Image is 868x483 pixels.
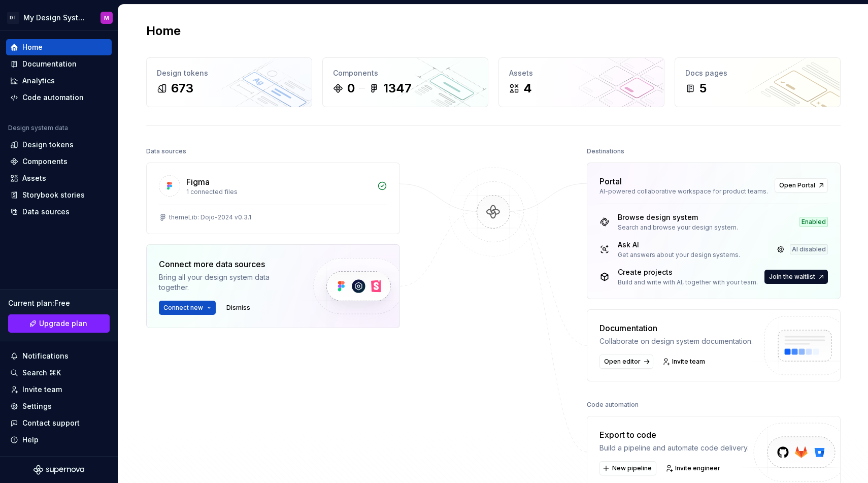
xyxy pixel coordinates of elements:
[587,398,639,412] div: Code automation
[6,137,112,153] a: Design tokens
[618,267,758,277] div: Create projects
[186,176,210,188] div: Figma
[599,187,769,196] div: AI-powered collaborative workspace for product teams.
[8,298,110,308] div: Current plan : Free
[22,401,52,411] div: Settings
[612,464,652,472] span: New pipeline
[171,80,193,96] div: 673
[618,212,738,222] div: Browse design system
[186,188,371,196] div: 1 connected files
[22,207,70,217] div: Data sources
[599,175,622,187] div: Portal
[23,13,88,23] div: My Design System
[599,429,749,441] div: Export to code
[498,57,664,107] a: Assets4
[618,223,738,232] div: Search and browse your design system.
[599,322,753,334] div: Documentation
[6,170,112,186] a: Assets
[6,56,112,72] a: Documentation
[8,124,68,132] div: Design system data
[6,348,112,364] button: Notifications
[6,398,112,414] a: Settings
[22,190,85,200] div: Storybook stories
[159,301,216,315] button: Connect new
[672,358,705,366] span: Invite team
[22,76,55,86] div: Analytics
[22,418,80,428] div: Contact support
[662,461,725,475] a: Invite engineer
[7,12,19,24] div: DT
[104,14,109,22] div: M
[22,384,62,395] div: Invite team
[790,244,828,254] div: AI disabled
[523,80,532,96] div: 4
[599,336,753,346] div: Collaborate on design system documentation.
[659,355,710,369] a: Invite team
[6,381,112,398] a: Invite team
[159,272,296,293] div: Bring all your design system data together.
[509,68,654,78] div: Assets
[599,355,653,369] a: Open editor
[779,181,815,189] span: Open Portal
[799,217,828,227] div: Enabled
[146,23,181,39] h2: Home
[618,278,758,286] div: Build and write with AI, together with your team.
[34,465,84,475] svg: Supernova Logo
[6,89,112,106] a: Code automation
[22,156,68,167] div: Components
[146,144,186,158] div: Data sources
[146,57,312,107] a: Design tokens673
[22,173,46,183] div: Assets
[6,204,112,220] a: Data sources
[618,240,740,250] div: Ask AI
[769,273,815,281] span: Join the waitlist
[775,178,828,192] a: Open Portal
[383,80,412,96] div: 1347
[22,92,84,103] div: Code automation
[322,57,488,107] a: Components01347
[226,304,250,312] span: Dismiss
[6,187,112,203] a: Storybook stories
[675,57,841,107] a: Docs pages5
[347,80,355,96] div: 0
[163,304,203,312] span: Connect new
[157,68,302,78] div: Design tokens
[22,351,69,361] div: Notifications
[146,163,400,234] a: Figma1 connected filesthemeLib: Dojo-2024 v0.3.1
[599,461,656,475] button: New pipeline
[6,73,112,89] a: Analytics
[222,301,255,315] button: Dismiss
[618,251,740,259] div: Get answers about your design systems.
[764,270,828,284] button: Join the waitlist
[6,39,112,55] a: Home
[22,42,43,52] div: Home
[6,365,112,381] button: Search ⌘K
[8,314,110,333] button: Upgrade plan
[604,358,641,366] span: Open editor
[22,368,61,378] div: Search ⌘K
[685,68,830,78] div: Docs pages
[2,7,116,28] button: DTMy Design SystemM
[22,435,39,445] div: Help
[169,213,251,221] div: themeLib: Dojo-2024 v0.3.1
[6,432,112,448] button: Help
[6,153,112,170] a: Components
[22,140,74,150] div: Design tokens
[39,318,87,329] span: Upgrade plan
[6,415,112,431] button: Contact support
[675,464,720,472] span: Invite engineer
[159,258,296,270] div: Connect more data sources
[599,443,749,453] div: Build a pipeline and automate code delivery.
[587,144,624,158] div: Destinations
[333,68,478,78] div: Components
[22,59,77,69] div: Documentation
[699,80,707,96] div: 5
